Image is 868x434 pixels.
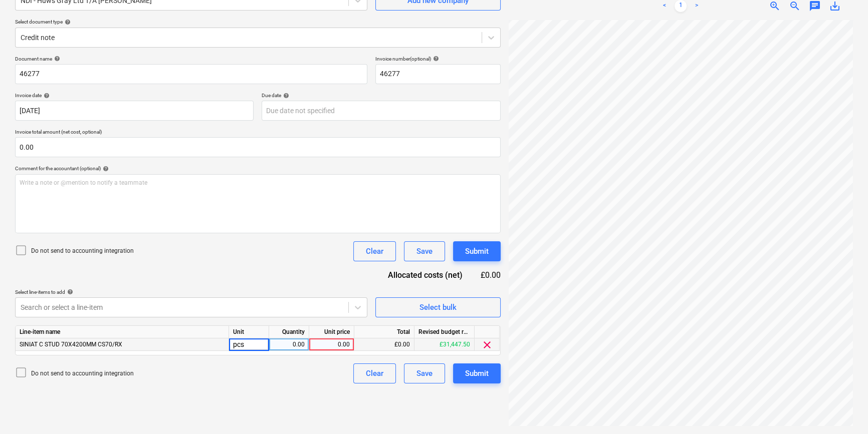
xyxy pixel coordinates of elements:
button: Clear [353,241,396,261]
span: help [42,93,50,99]
div: Save [416,367,432,380]
span: help [52,56,60,62]
p: Do not send to accounting integration [31,247,134,255]
div: Invoice date [15,92,254,99]
div: Unit price [309,326,354,338]
span: help [281,93,289,99]
button: Clear [353,363,396,383]
div: Unit [229,326,269,338]
span: help [431,56,439,62]
div: Select bulk [419,301,457,314]
span: help [65,289,73,295]
button: Save [404,363,445,383]
div: Total [354,326,414,338]
iframe: Chat Widget [818,386,868,434]
div: Select document type [15,19,501,25]
div: Clear [366,245,383,258]
div: Invoice number (optional) [375,56,501,62]
span: SINIAT C STUD 70X4200MM CS70/RX [20,341,122,348]
div: £0.00 [354,338,414,351]
div: Submit [465,367,489,380]
div: Line-item name [16,326,229,338]
div: Clear [366,367,383,380]
div: Save [416,245,432,258]
input: Due date not specified [262,101,500,121]
button: Submit [453,241,501,261]
div: Allocated costs (net) [370,269,479,281]
div: Submit [465,245,489,258]
div: 0.00 [273,338,305,351]
p: Do not send to accounting integration [31,369,134,378]
input: Invoice date not specified [15,101,254,121]
button: Submit [453,363,501,383]
div: 0.00 [313,338,350,351]
span: clear [481,339,493,351]
div: Document name [15,56,367,62]
p: Invoice total amount (net cost, optional) [15,129,501,137]
button: Save [404,241,445,261]
div: Quantity [269,326,309,338]
input: Invoice total amount (net cost, optional) [15,137,501,157]
input: Document name [15,64,367,84]
div: £0.00 [479,269,501,281]
div: £31,447.50 [414,338,475,351]
button: Select bulk [375,297,501,317]
span: help [63,19,71,25]
span: help [101,166,109,172]
div: Comment for the accountant (optional) [15,165,501,172]
input: Invoice number [375,64,501,84]
div: Due date [262,92,500,99]
div: Select line-items to add [15,289,367,295]
div: Revised budget remaining [414,326,475,338]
